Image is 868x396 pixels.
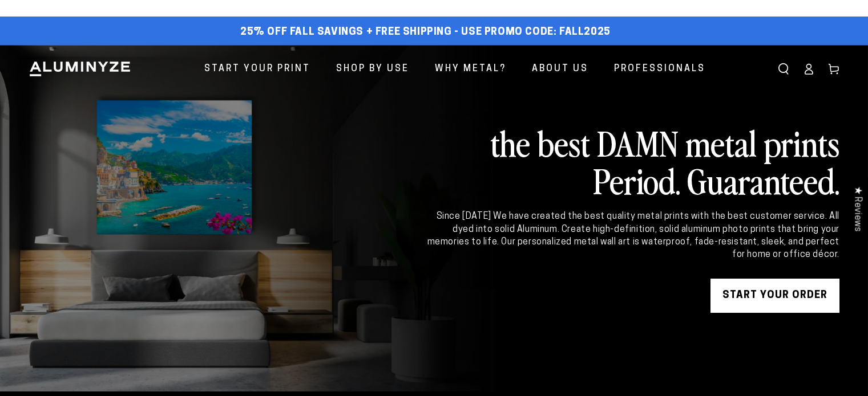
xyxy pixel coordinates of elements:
a: About Us [523,54,597,84]
summary: Search our site [771,56,796,81]
span: 25% off FALL Savings + Free Shipping - Use Promo Code: FALL2025 [240,26,611,39]
a: Professionals [605,54,714,84]
span: Shop By Use [336,61,409,77]
span: Professionals [614,61,705,77]
img: Aluminyze [29,60,131,77]
a: Shop By Use [328,54,418,84]
a: Start Your Print [196,54,319,84]
div: Click to open Judge.me floating reviews tab [846,177,868,240]
div: Since [DATE] We have created the best quality metal prints with the best customer service. All dy... [425,210,839,262]
a: START YOUR Order [710,279,839,313]
span: Start Your Print [204,61,310,77]
a: Why Metal? [426,54,515,84]
span: About Us [532,61,588,77]
h2: the best DAMN metal prints Period. Guaranteed. [425,124,839,199]
span: Why Metal? [435,61,506,77]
